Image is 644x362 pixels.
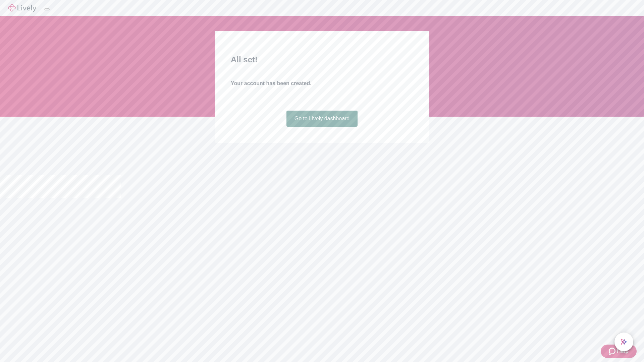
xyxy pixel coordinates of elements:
[44,8,50,10] button: Log out
[601,345,637,358] button: Zendesk support iconHelp
[621,339,627,345] svg: Lively AI Assistant
[231,79,413,87] h4: Your account has been created.
[286,111,358,127] a: Go to Lively dashboard
[609,347,617,355] svg: Zendesk support icon
[614,333,633,351] button: chat
[231,54,413,66] h2: All set!
[617,347,629,355] span: Help
[8,4,36,12] img: Lively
